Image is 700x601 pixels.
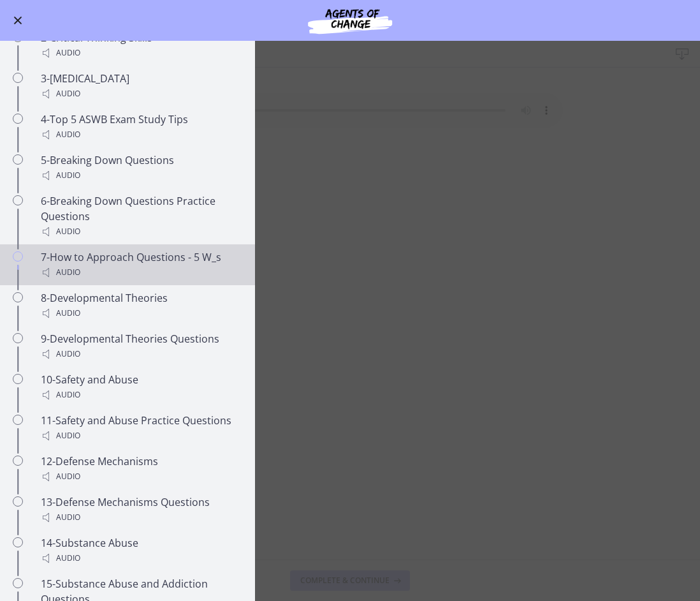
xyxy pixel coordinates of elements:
div: Audio [41,346,240,362]
div: 3-[MEDICAL_DATA] [41,71,240,101]
div: Audio [41,127,240,142]
div: 4-Top 5 ASWB Exam Study Tips [41,112,240,142]
button: Enable menu [10,13,26,28]
div: 2-Critical Thinking Skills [41,30,240,61]
div: 10-Safety and Abuse [41,372,240,403]
div: Audio [41,469,240,484]
div: Audio [41,224,240,239]
div: 6-Breaking Down Questions Practice Questions [41,193,240,239]
div: 11-Safety and Abuse Practice Questions [41,413,240,443]
div: Audio [41,306,240,321]
div: Audio [41,265,240,280]
div: Audio [41,551,240,566]
div: 5-Breaking Down Questions [41,152,240,183]
div: 12-Defense Mechanisms [41,454,240,484]
div: Audio [41,387,240,403]
div: 8-Developmental Theories [41,290,240,321]
div: Audio [41,45,240,61]
div: Audio [41,510,240,525]
div: Audio [41,428,240,443]
div: Audio [41,86,240,101]
div: Audio [41,168,240,183]
div: 13-Defense Mechanisms Questions [41,494,240,525]
div: 7-How to Approach Questions - 5 W_s [41,249,240,280]
div: 14-Substance Abuse [41,535,240,566]
img: Agents of Change [273,5,427,36]
div: 9-Developmental Theories Questions [41,331,240,362]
